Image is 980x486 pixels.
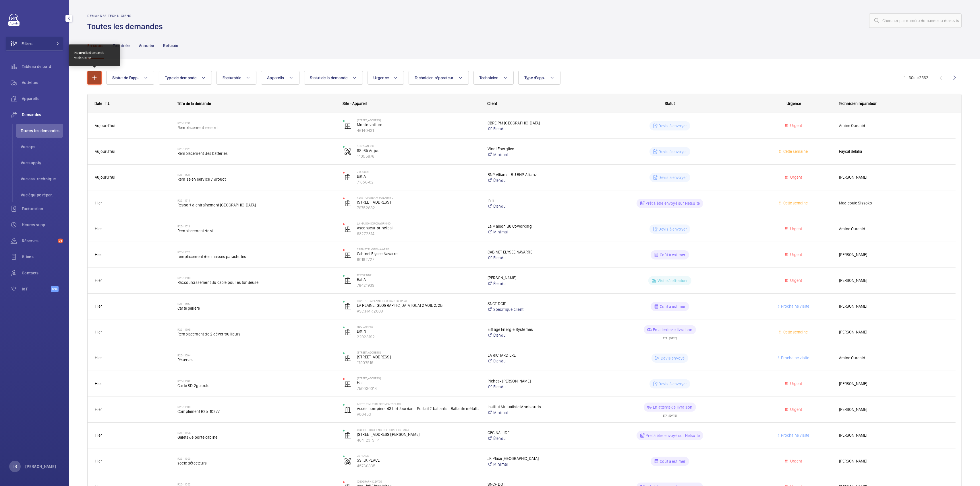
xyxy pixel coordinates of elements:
[357,179,480,185] p: 71656-02
[177,354,335,357] h2: R25-11604
[646,200,700,206] p: Prêt à être envoyé sur Netsuite
[22,96,63,102] span: Appareils
[357,308,480,314] p: ASC.PMR 2009
[95,123,115,128] span: Aujourd'hui
[357,128,480,133] p: 46140431
[488,152,583,157] a: Minimal
[357,148,480,153] p: SSI 65 Anjou
[660,252,686,258] p: Coût à estimer
[177,202,335,208] span: Ressort d'entraînement [GEOGRAPHIC_DATA]
[177,250,335,254] h2: R25-11612
[368,71,404,85] button: Urgence
[782,330,808,334] span: Cette semaine
[480,75,499,80] span: Technicien
[357,302,480,308] p: LA PLAINE [GEOGRAPHIC_DATA] QUAI 2 VOIE 2/2B
[177,383,335,389] span: Carte SD 2gb octe
[524,75,545,80] span: Type d'app.
[904,76,928,80] span: 1 - 30 2562
[344,458,351,465] img: fire_alarm.svg
[357,380,480,386] p: Hall
[87,43,104,48] p: En cours
[223,75,241,80] span: Facturable
[177,431,335,434] h2: R25-11594
[663,412,677,417] div: ETA : [DATE]
[660,458,686,464] p: Coût à estimer
[789,252,802,257] span: Urgent
[344,200,351,207] img: elevator.svg
[177,276,335,280] h2: R25-11609
[304,71,363,85] button: Statut de la demande
[177,483,335,486] h2: R25-11592
[659,149,687,155] p: Devis à envoyer
[95,433,102,438] span: Hier
[22,270,63,276] span: Contacts
[177,434,335,440] span: Galets de porte cabine
[357,463,480,469] p: 45730835
[357,328,480,334] p: Bat N
[488,307,583,312] a: Spécifique client
[21,176,63,182] span: Vue ass. technique
[488,120,583,126] p: CBRE PM [GEOGRAPHIC_DATA]
[177,173,335,176] h2: R25-11623
[839,122,948,129] span: Amine Ourchid
[357,247,480,251] p: CABINET ELYSEE NAVARRE
[357,231,480,237] p: 68272314
[488,456,583,461] p: JK Place [GEOGRAPHIC_DATA]
[177,405,335,409] h2: R25-11600
[488,255,583,261] a: Étendu
[139,43,154,48] p: Annulée
[344,432,351,439] img: elevator.svg
[95,381,102,386] span: Hier
[780,304,809,309] span: Prochaine visite
[357,354,480,360] p: [STREET_ADDRESS]
[22,206,63,212] span: Facturation
[22,41,32,46] span: Filtres
[106,71,154,85] button: Statut de l'app.
[518,71,560,85] button: Type d'app.
[789,407,802,412] span: Urgent
[357,118,480,122] p: [STREET_ADDRESS]
[488,461,583,467] a: Minimal
[344,380,351,387] img: elevator.svg
[177,101,211,106] span: Titre de la demande
[488,332,583,338] a: Étendu
[344,226,351,233] img: elevator.svg
[95,252,102,257] span: Hier
[95,149,115,154] span: Aujourd'hui
[659,175,687,180] p: Devis à envoyer
[113,43,130,48] p: Terminée
[357,199,480,205] p: [STREET_ADDRESS]
[357,257,480,262] p: 60182727
[646,433,700,438] p: Prêt à être envoyé sur Netsuite
[357,360,480,366] p: 17907516
[839,148,948,155] span: Faycal Belalia
[357,225,480,231] p: Ascenseur principal
[217,71,257,85] button: Facturable
[659,123,687,129] p: Devis à envoyer
[177,331,335,337] span: Remplacement de 2 déverrouilleurs
[488,384,583,390] a: Étendu
[487,101,497,106] span: Client
[357,457,480,463] p: SSI JK PLACE
[357,277,480,282] p: Bat A
[357,144,480,148] p: SSI 65 Anjou
[357,251,480,257] p: Cabinet Elysee Navarre
[663,334,677,339] div: ETA : [DATE]
[177,302,335,305] h2: R25-11607
[653,327,692,333] p: En attente de livraison
[94,101,102,106] div: Date
[21,144,63,150] span: Vue ops
[74,50,115,60] div: Nouvelle demande technicien
[165,75,197,80] span: Type de demande
[357,325,480,328] p: HEC CAMPUS
[839,303,948,310] span: [PERSON_NAME]
[839,101,877,106] span: Technicien réparateur
[659,226,687,232] p: Devis à envoyer
[159,71,212,85] button: Type de demande
[344,303,351,310] img: elevator.svg
[22,80,63,85] span: Activités
[357,480,480,483] p: [GEOGRAPHIC_DATA]
[782,201,808,205] span: Cette semaine
[163,43,178,48] p: Refusée
[913,75,919,80] span: sur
